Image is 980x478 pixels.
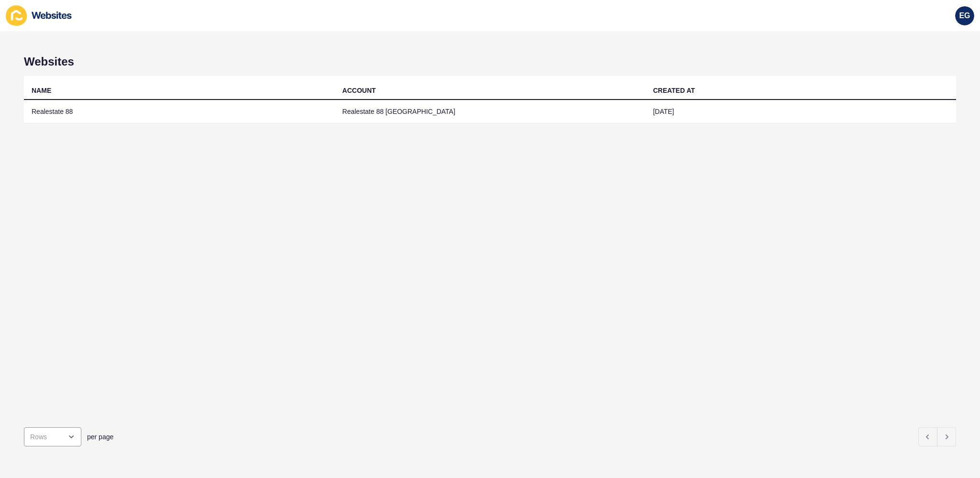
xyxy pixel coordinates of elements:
div: NAME [32,86,51,95]
td: [DATE] [646,100,956,123]
div: open menu [24,427,81,446]
div: CREATED AT [653,86,695,95]
span: per page [87,432,113,442]
td: Realestate 88 [GEOGRAPHIC_DATA] [334,100,645,123]
span: EG [959,11,970,21]
h1: Websites [24,55,956,68]
div: ACCOUNT [342,86,376,95]
td: Realestate 88 [24,100,334,123]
